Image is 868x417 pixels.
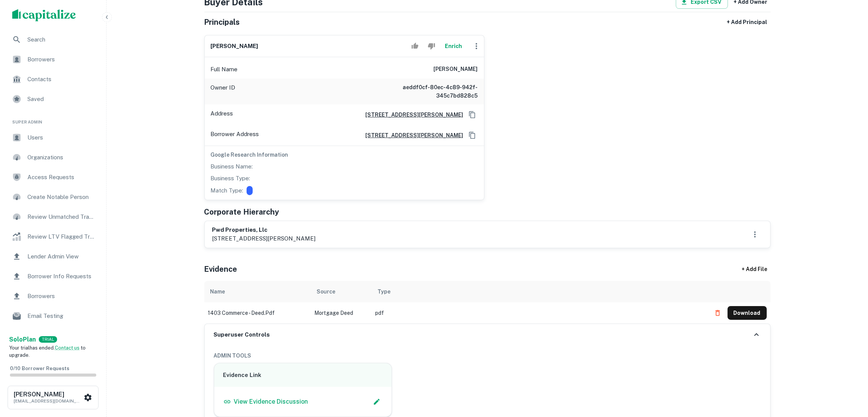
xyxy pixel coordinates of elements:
span: Borrower Info Requests [27,272,96,281]
a: Access Requests [6,168,100,186]
a: [STREET_ADDRESS][PERSON_NAME] [360,111,463,119]
div: TRIAL [39,336,57,343]
a: Contact us [55,345,80,351]
a: Users [6,128,100,147]
button: Edit Slack Link [371,396,382,407]
span: Create Notable Person [27,192,96,202]
span: Your trial has ended. to upgrade. [9,345,86,358]
button: Copy Address [467,109,478,120]
button: + Add Principal [724,15,771,29]
span: Review Unmatched Transactions [27,212,96,221]
button: [PERSON_NAME][EMAIL_ADDRESS][DOMAIN_NAME] [8,386,99,409]
button: Reject [425,38,438,54]
h6: [PERSON_NAME] [434,65,478,74]
li: Super Admin [6,110,100,128]
td: pdf [372,302,707,324]
span: Review LTV Flagged Transactions [27,232,96,241]
div: Type [378,287,391,296]
p: Borrower Address [211,130,259,141]
a: Search [6,30,100,49]
a: SoloPlan [9,335,36,344]
h6: ADMIN TOOLS [214,351,761,360]
div: Name [210,287,225,296]
span: Contacts [27,75,96,84]
iframe: Chat Widget [830,356,868,393]
a: [STREET_ADDRESS][PERSON_NAME] [360,131,463,140]
p: View Evidence Discussion [234,397,308,406]
h5: Corporate Hierarchy [204,206,279,218]
button: Enrich [441,38,466,54]
a: Organizations [6,148,100,167]
th: Name [204,281,311,302]
button: Accept [408,38,422,54]
strong: Solo Plan [9,336,36,343]
p: Full Name [211,65,238,74]
div: scrollable content [204,281,771,324]
p: Address [211,109,233,120]
a: Email Testing [6,307,100,325]
a: Borrowers [6,287,100,305]
a: Review LTV Flagged Transactions [6,228,100,246]
div: Source [317,287,336,296]
span: Users [27,133,96,142]
h6: Superuser Controls [214,330,270,339]
div: + Add File [728,263,781,276]
a: Contacts [6,70,100,88]
p: Match Type: [211,186,244,195]
p: Business Name: [211,162,253,171]
a: View Evidence Discussion [223,397,308,406]
span: Access Requests [27,173,96,182]
span: 0 / 10 Borrower Requests [10,366,69,371]
td: Mortgage Deed [311,302,372,324]
p: [STREET_ADDRESS][PERSON_NAME] [212,234,316,243]
span: Organizations [27,153,96,162]
th: Type [372,281,707,302]
td: 1403 commerce - deed.pdf [204,302,311,324]
a: Borrowers [6,50,100,69]
h6: [PERSON_NAME] [211,42,258,51]
span: Borrowers [27,55,96,64]
a: Saved [6,90,100,108]
span: Saved [27,95,96,104]
h6: Google Research Information [211,151,478,159]
span: Borrowers [27,292,96,301]
button: Copy Address [467,130,478,141]
a: Create Notable Person [6,188,100,206]
h5: Principals [204,16,240,28]
th: Source [311,281,372,302]
a: Email Analytics [6,327,100,345]
p: Owner ID [211,83,236,100]
p: Business Type: [211,174,250,183]
a: Lender Admin View [6,247,100,266]
h5: Evidence [204,263,237,275]
h6: aeddf0cf-80ec-4c89-942f-345c7bd828c5 [387,83,478,100]
a: Review Unmatched Transactions [6,208,100,226]
span: Search [27,35,96,44]
p: [EMAIL_ADDRESS][DOMAIN_NAME] [14,398,82,404]
button: Delete file [711,307,725,319]
h6: [PERSON_NAME] [14,391,82,398]
a: Borrower Info Requests [6,267,100,285]
button: Download [728,306,767,320]
img: capitalize-logo.png [12,9,76,21]
span: Lender Admin View [27,252,96,261]
h6: Evidence Link [223,371,383,380]
span: Email Testing [27,311,96,321]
